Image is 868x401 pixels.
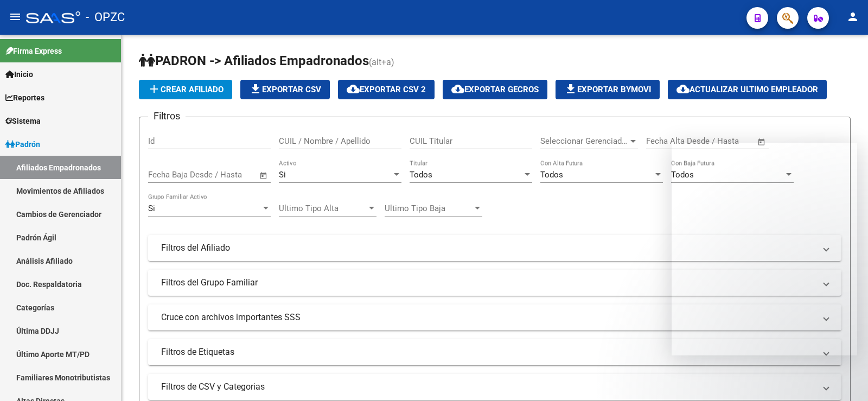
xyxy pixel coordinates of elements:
span: Exportar GECROS [451,85,539,94]
span: Actualizar ultimo Empleador [676,85,818,94]
mat-icon: cloud_download [676,82,690,96]
span: Sistema [5,115,41,127]
mat-panel-title: Filtros de CSV y Categorias [161,381,815,393]
button: Open calendar [756,136,768,148]
mat-panel-title: Filtros del Afiliado [161,242,815,254]
mat-expansion-panel-header: Filtros de CSV y Categorias [148,374,841,400]
span: Reportes [5,92,44,104]
span: Exportar CSV [249,85,321,94]
mat-panel-title: Filtros del Grupo Familiar [161,277,815,289]
span: - OPZC [86,5,125,29]
button: Exportar CSV [240,80,330,99]
span: Padrón [5,138,40,150]
mat-expansion-panel-header: Filtros del Grupo Familiar [148,270,841,296]
span: Inicio [5,68,33,80]
mat-icon: menu [9,10,22,23]
span: Todos [671,170,694,180]
mat-icon: file_download [249,82,262,96]
mat-expansion-panel-header: Filtros de Etiquetas [148,339,841,365]
mat-icon: cloud_download [347,82,360,96]
button: Exportar GECROS [443,80,547,99]
button: Open calendar [258,169,270,182]
span: Si [279,170,286,180]
span: Exportar Bymovi [564,85,651,94]
button: Exportar Bymovi [556,80,660,99]
input: Fecha inicio [148,170,192,180]
mat-expansion-panel-header: Cruce con archivos importantes SSS [148,304,841,330]
span: Todos [540,170,563,180]
iframe: Intercom live chat [831,364,857,390]
span: Crear Afiliado [148,85,224,94]
h3: Filtros [148,109,186,124]
span: PADRON -> Afiliados Empadronados [139,53,369,68]
mat-icon: person [846,10,859,23]
mat-icon: add [148,82,161,96]
mat-panel-title: Cruce con archivos importantes SSS [161,311,815,323]
span: Exportar CSV 2 [347,85,426,94]
button: Crear Afiliado [139,80,232,99]
input: Fecha fin [202,170,254,180]
button: Actualizar ultimo Empleador [668,80,827,99]
mat-expansion-panel-header: Filtros del Afiliado [148,235,841,261]
button: Exportar CSV 2 [338,80,435,99]
span: Si [148,203,155,213]
mat-icon: file_download [564,82,577,96]
span: Seleccionar Gerenciador [540,136,628,146]
mat-panel-title: Filtros de Etiquetas [161,346,815,358]
mat-icon: cloud_download [451,82,464,96]
span: Ultimo Tipo Baja [385,203,473,213]
span: Ultimo Tipo Alta [279,203,367,213]
input: Fecha fin [700,136,752,146]
span: (alt+a) [369,57,394,67]
span: Firma Express [5,45,62,57]
iframe: Intercom live chat mensaje [672,143,857,355]
input: Fecha inicio [646,136,690,146]
span: Todos [410,170,432,180]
